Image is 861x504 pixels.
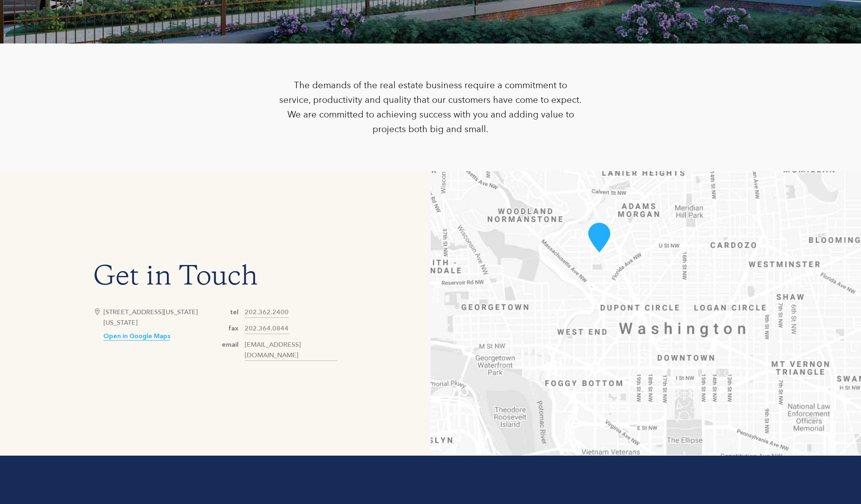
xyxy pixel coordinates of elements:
[103,332,170,341] a: Open in Google Maps
[278,78,584,137] div: The demands of the real estate business require a commitment to service, productivity and quality...
[230,307,239,317] div: tel
[245,323,289,334] a: 202.364.0844
[103,307,215,328] div: [STREET_ADDRESS][US_STATE][US_STATE]
[245,339,337,361] a: [EMAIL_ADDRESS][DOMAIN_NAME]
[222,339,239,350] div: email
[93,266,337,291] h1: Get in Touch
[229,323,239,334] div: fax
[245,307,289,318] a: 202.362.2400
